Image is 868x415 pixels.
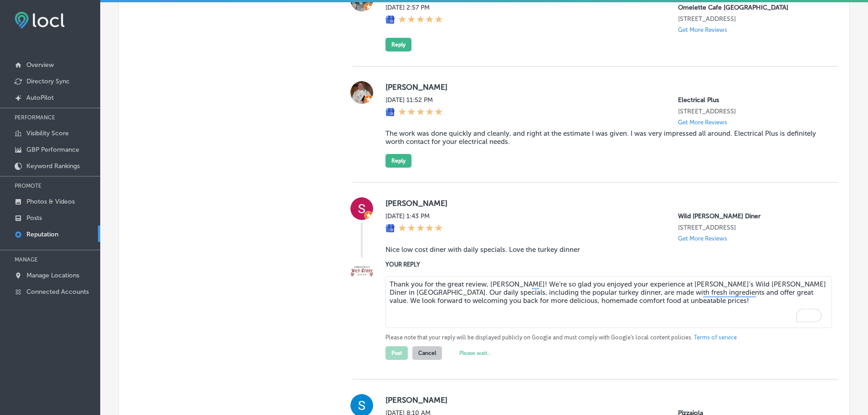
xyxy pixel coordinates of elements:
[26,129,69,137] p: Visibility Score
[694,333,737,342] a: Terms of service
[385,4,443,11] label: [DATE] 2:57 PM
[678,4,824,11] p: Omelette Cafe Skye Canyon
[26,214,42,222] p: Posts
[678,119,727,126] p: Get More Reviews
[26,146,79,154] p: GBP Performance
[26,94,54,102] p: AutoPilot
[412,346,442,360] button: Cancel
[678,15,824,23] p: 9670 West Skye Canyon Park Drive Suite 150
[385,154,411,168] button: Reply
[15,12,65,29] img: fda3e92497d09a02dc62c9cd864e3231.png
[678,96,824,104] p: Electrical Plus
[26,198,75,205] p: Photos & Videos
[26,272,79,279] p: Manage Locations
[26,162,80,170] p: Keyword Rankings
[678,212,824,220] p: Wild Berry Diner
[385,129,824,146] blockquote: The work was done quickly and cleanly, and right at the estimate I was given. I was very impresse...
[385,333,824,342] p: Please note that your reply will be displayed publicly on Google and must comply with Google's lo...
[26,61,54,69] p: Overview
[678,26,727,33] p: Get More Reviews
[385,212,443,220] label: [DATE] 1:43 PM
[385,346,408,360] button: Post
[385,261,824,268] label: YOUR REPLY
[385,38,411,51] button: Reply
[385,276,832,328] textarea: To enrich screen reader interactions, please activate Accessibility in Grammarly extension settings
[350,260,373,282] img: Image
[26,231,58,238] p: Reputation
[385,96,443,104] label: [DATE] 11:52 PM
[385,395,824,405] label: [PERSON_NAME]
[385,246,824,254] blockquote: Nice low cost diner with daily specials. Love the turkey dinner
[385,199,824,208] label: [PERSON_NAME]
[678,224,824,231] p: 4805 E Main St.
[398,108,443,118] div: 5 Stars
[398,15,443,25] div: 5 Stars
[26,288,89,296] p: Connected Accounts
[678,108,824,115] p: 313 S Bolmar Street
[26,77,70,85] p: Directory Sync
[398,224,443,234] div: 5 Stars
[678,235,727,242] p: Get More Reviews
[385,82,824,92] label: [PERSON_NAME]
[459,350,491,356] label: Please wait...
